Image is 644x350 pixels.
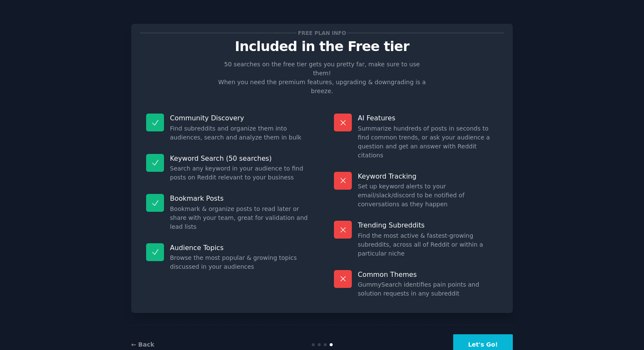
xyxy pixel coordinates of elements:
p: Included in the Free tier [140,39,504,54]
span: Free plan info [296,28,348,37]
p: Trending Subreddits [358,221,498,230]
p: Common Themes [358,270,498,279]
dd: Find the most active & fastest-growing subreddits, across all of Reddit or within a particular niche [358,231,498,258]
dd: Summarize hundreds of posts in seconds to find common trends, or ask your audience a question and... [358,124,498,160]
dd: Browse the most popular & growing topics discussed in your audiences [170,253,310,271]
p: AI Features [358,114,498,122]
p: Community Discovery [170,114,310,122]
p: Keyword Tracking [358,172,498,181]
dd: Bookmark & organize posts to read later or share with your team, great for validation and lead lists [170,205,310,231]
p: Audience Topics [170,243,310,252]
p: Bookmark Posts [170,194,310,203]
dd: Search any keyword in your audience to find posts on Reddit relevant to your business [170,164,310,182]
a: ← Back [131,341,154,348]
p: Keyword Search (50 searches) [170,154,310,163]
dd: GummySearch identifies pain points and solution requests in any subreddit [358,280,498,298]
dd: Find subreddits and organize them into audiences, search and analyze them in bulk [170,124,310,142]
p: 50 searches on the free tier gets you pretty far, make sure to use them! When you need the premiu... [215,60,429,96]
dd: Set up keyword alerts to your email/slack/discord to be notified of conversations as they happen [358,182,498,209]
